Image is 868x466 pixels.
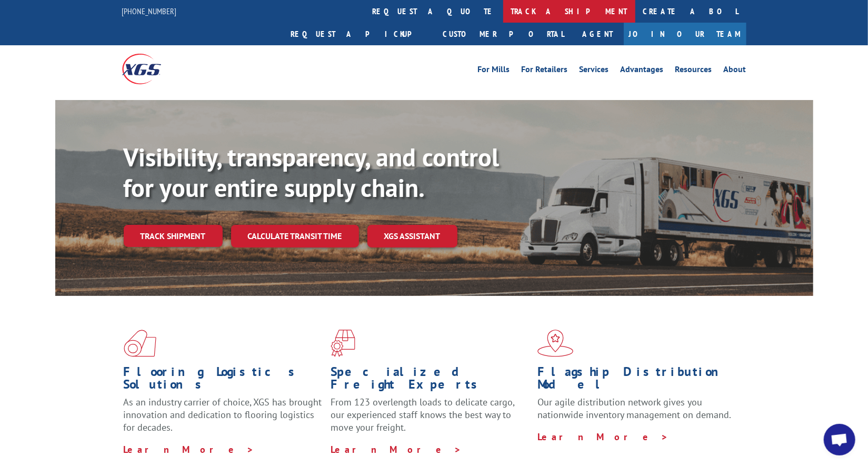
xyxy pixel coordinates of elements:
a: Resources [675,65,712,77]
a: Learn More > [331,443,462,455]
p: From 123 overlength loads to delicate cargo, our experienced staff knows the best way to move you... [331,396,530,443]
a: Customer Portal [435,23,572,45]
a: Request a pickup [283,23,435,45]
a: Learn More > [124,443,255,455]
a: Join Our Team [624,23,746,45]
a: XGS ASSISTANT [367,225,457,247]
a: About [724,65,746,77]
span: Our agile distribution network gives you nationwide inventory management on demand. [537,396,731,421]
a: Track shipment [124,225,223,247]
img: xgs-icon-total-supply-chain-intelligence-red [124,330,156,357]
span: As an industry carrier of choice, XGS has brought innovation and dedication to flooring logistics... [124,396,322,433]
a: Open chat [824,424,855,455]
a: Services [580,65,609,77]
a: Agent [572,23,624,45]
img: xgs-icon-focused-on-flooring-red [331,330,355,357]
a: Advantages [621,65,664,77]
h1: Flooring Logistics Solutions [124,365,323,396]
img: xgs-icon-flagship-distribution-model-red [537,330,574,357]
h1: Specialized Freight Experts [331,365,530,396]
a: Calculate transit time [231,225,359,247]
a: [PHONE_NUMBER] [122,6,177,16]
a: For Mills [478,65,510,77]
a: Learn More > [537,431,669,443]
h1: Flagship Distribution Model [537,365,736,396]
a: For Retailers [522,65,568,77]
b: Visibility, transparency, and control for your entire supply chain. [124,141,500,204]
